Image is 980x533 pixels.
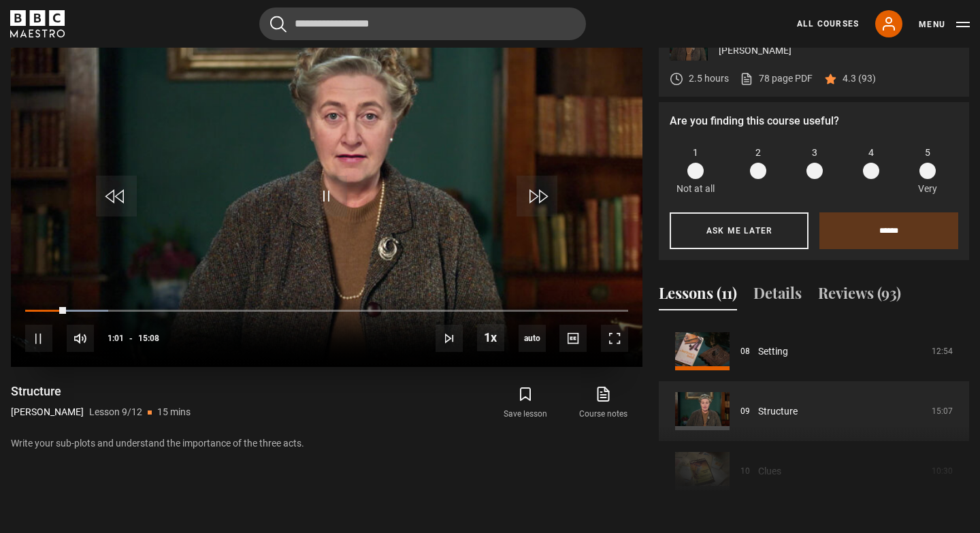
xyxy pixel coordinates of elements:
a: Setting [758,344,788,359]
span: 1 [693,146,698,160]
button: Playback Rate [477,324,504,351]
span: 3 [812,146,817,160]
button: Submit the search query [270,16,287,33]
a: Structure [758,404,798,419]
svg: BBC Maestro [10,10,65,37]
a: All Courses [797,18,859,30]
span: 15:08 [138,326,159,351]
div: Current quality: 1080p [519,325,546,352]
p: Very [914,182,941,196]
p: [PERSON_NAME] [719,44,958,58]
button: Details [753,282,802,310]
video-js: Video Player [11,12,642,367]
p: [PERSON_NAME] [11,405,84,419]
button: Pause [25,325,52,352]
a: Course notes [565,383,642,423]
span: 1:01 [108,326,124,351]
button: Next Lesson [436,325,463,352]
button: Reviews (93) [818,282,901,310]
div: Progress Bar [25,310,628,312]
span: 2 [755,146,761,160]
input: Search [259,7,586,40]
h1: Structure [11,383,191,400]
button: Toggle navigation [919,18,970,31]
button: Fullscreen [601,325,628,352]
a: 78 page PDF [740,71,813,86]
button: Ask me later [670,212,808,249]
button: Save lesson [487,383,564,423]
p: 2.5 hours [689,71,729,86]
button: Captions [559,325,587,352]
p: 15 mins [157,405,191,419]
p: Write your sub-plots and understand the importance of the three acts. [11,436,642,451]
button: Mute [67,325,94,352]
p: 4.3 (93) [843,71,876,86]
span: auto [519,325,546,352]
span: - [129,334,133,343]
button: Lessons (11) [659,282,737,310]
p: Not at all [676,182,715,196]
p: Lesson 9/12 [89,405,142,419]
span: 5 [925,146,930,160]
p: Are you finding this course useful? [670,113,958,129]
span: 4 [868,146,874,160]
